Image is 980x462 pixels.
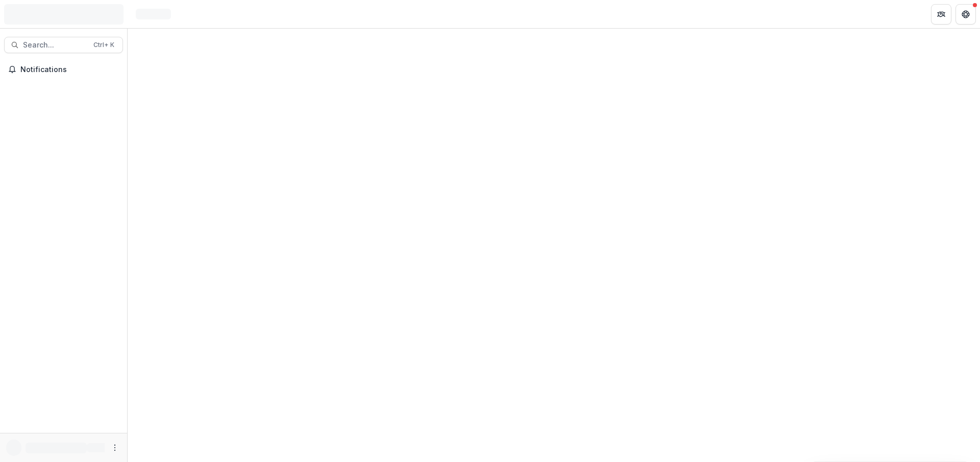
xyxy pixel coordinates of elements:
[955,4,976,25] button: Get Help
[91,39,116,51] div: Ctrl + K
[4,61,123,78] button: Notifications
[20,65,119,74] span: Notifications
[109,442,121,454] button: More
[23,41,87,50] span: Search...
[132,7,175,21] nav: breadcrumb
[931,4,951,25] button: Partners
[4,37,123,53] button: Search...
